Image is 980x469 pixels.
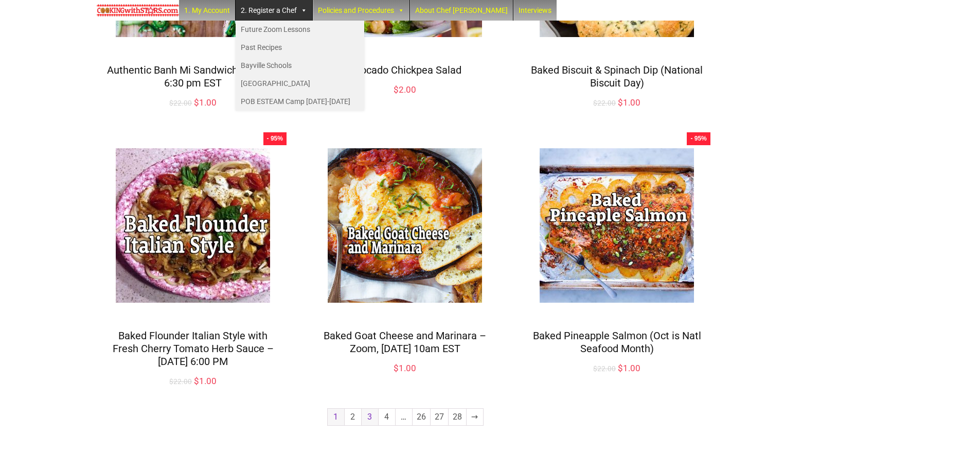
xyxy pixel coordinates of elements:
[521,130,713,322] img: Baked Pineapple Salmon (Oct is Natl Seafood Month)
[431,409,448,425] a: Page 27
[618,363,623,373] span: $
[169,99,173,107] span: $
[194,97,217,108] bdi: 1.00
[394,84,399,95] span: $
[267,135,283,143] span: - 95%
[593,99,616,107] bdi: 22.00
[236,21,364,39] a: Future Zoom Lessons
[362,409,378,425] a: Page 3
[113,329,274,368] a: Baked Flounder Italian Style with Fresh Cherry Tomato Herb Sauce – [DATE] 6:00 PM
[194,376,217,386] bdi: 1.00
[394,363,416,373] bdi: 1.00
[379,409,395,425] a: Page 4
[449,409,466,425] a: Page 28
[194,376,199,386] span: $
[394,363,399,373] span: $
[593,364,616,373] bdi: 22.00
[236,57,364,75] a: Bayville Schools
[413,409,430,425] a: Page 26
[236,75,364,93] a: [GEOGRAPHIC_DATA]
[169,377,192,386] bdi: 22.00
[394,84,416,95] bdi: 2.00
[169,377,173,386] span: $
[593,99,597,107] span: $
[396,409,412,425] span: …
[328,409,344,425] span: Page 1
[349,64,461,76] a: Avocado Chickpea Salad
[531,64,703,89] a: Baked Biscuit & Spinach Dip (National Biscuit Day)
[309,130,501,322] img: Baked Goat Cheese and Marinara – Zoom, Sunday April 14, 2024 at 10am EST
[618,97,640,108] bdi: 1.00
[690,135,706,143] span: - 95%
[107,64,279,89] a: Authentic Banh Mi Sandwich – [DATE] 6:30 pm EST
[593,364,597,373] span: $
[467,409,483,425] a: →
[236,93,364,111] a: POB ESTEAM Camp [DATE]-[DATE]
[97,408,714,443] nav: Product Pagination
[97,4,179,16] img: Chef Paula's Cooking With Stars
[324,329,486,355] a: Baked Goat Cheese and Marinara – Zoom, [DATE] 10am EST
[345,409,361,425] a: Page 2
[236,39,364,57] a: Past Recipes
[169,99,192,107] bdi: 22.00
[194,97,199,108] span: $
[618,363,640,373] bdi: 1.00
[533,329,701,355] a: Baked Pineapple Salmon (Oct is Natl Seafood Month)
[618,97,623,108] span: $
[97,130,289,322] img: Baked Flounder Italian Style with Fresh Cherry Tomato Herb Sauce – Mon.Feb.1st @ 6:00 PM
